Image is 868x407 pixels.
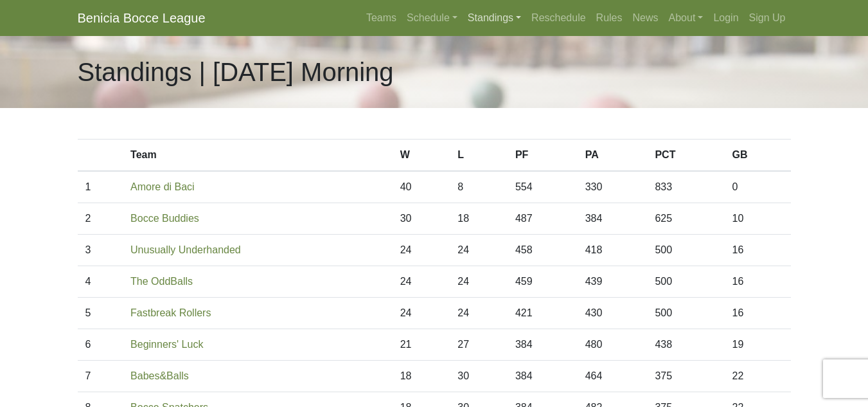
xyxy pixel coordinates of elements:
[508,203,578,235] td: 487
[526,5,591,31] a: Reschedule
[508,171,578,203] td: 554
[725,235,791,266] td: 16
[578,361,648,392] td: 464
[130,339,203,350] a: Beginners' Luck
[402,5,463,31] a: Schedule
[78,329,123,361] td: 6
[130,213,199,224] a: Bocce Buddies
[78,57,394,87] h1: Standings | [DATE] Morning
[628,5,664,31] a: News
[463,5,526,31] a: Standings
[450,171,508,203] td: 8
[393,266,450,298] td: 24
[78,171,123,203] td: 1
[508,361,578,392] td: 384
[647,140,724,172] th: PCT
[393,203,450,235] td: 30
[508,140,578,172] th: PF
[450,203,508,235] td: 18
[647,235,724,266] td: 500
[393,361,450,392] td: 18
[450,140,508,172] th: L
[578,266,648,298] td: 439
[725,298,791,329] td: 16
[508,298,578,329] td: 421
[508,266,578,298] td: 459
[130,370,189,381] a: Babes&Balls
[450,235,508,266] td: 24
[393,140,450,172] th: W
[578,140,648,172] th: PA
[508,329,578,361] td: 384
[78,5,206,31] a: Benicia Bocce League
[647,361,724,392] td: 375
[78,266,123,298] td: 4
[578,235,648,266] td: 418
[508,235,578,266] td: 458
[725,171,791,203] td: 0
[708,5,743,31] a: Login
[578,298,648,329] td: 430
[450,298,508,329] td: 24
[725,266,791,298] td: 16
[725,329,791,361] td: 19
[393,235,450,266] td: 24
[744,5,791,31] a: Sign Up
[130,244,241,255] a: Unusually Underhanded
[664,5,709,31] a: About
[78,361,123,392] td: 7
[591,5,628,31] a: Rules
[450,266,508,298] td: 24
[130,307,211,318] a: Fastbreak Rollers
[647,298,724,329] td: 500
[393,171,450,203] td: 40
[725,140,791,172] th: GB
[578,329,648,361] td: 480
[725,203,791,235] td: 10
[578,171,648,203] td: 330
[450,361,508,392] td: 30
[647,203,724,235] td: 625
[393,329,450,361] td: 21
[78,298,123,329] td: 5
[78,203,123,235] td: 2
[393,298,450,329] td: 24
[725,361,791,392] td: 22
[130,276,193,287] a: The OddBalls
[647,266,724,298] td: 500
[78,235,123,266] td: 3
[450,329,508,361] td: 27
[647,171,724,203] td: 833
[361,5,402,31] a: Teams
[123,140,393,172] th: Team
[578,203,648,235] td: 384
[647,329,724,361] td: 438
[130,181,195,192] a: Amore di Baci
